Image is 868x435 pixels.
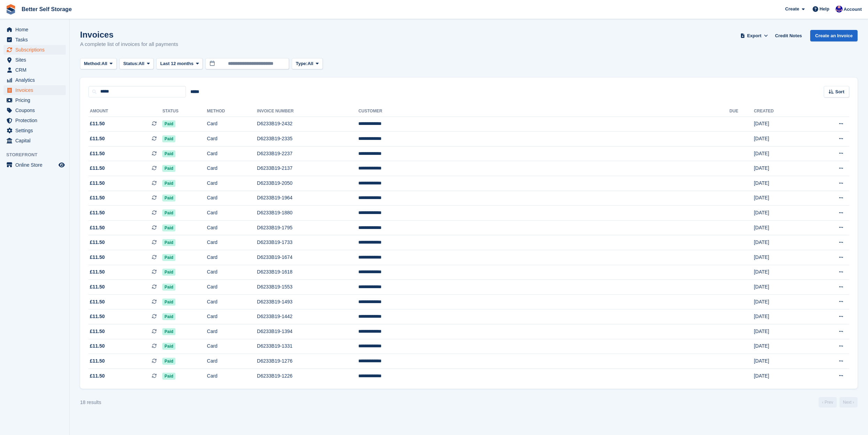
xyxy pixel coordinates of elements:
button: Type: All [292,58,322,70]
img: stora-icon-8386f47178a22dfd0bd8f6a31ec36ba5ce8667c1dd55bd0f319d3a0aa187defe.svg [6,4,16,15]
span: All [102,60,108,67]
span: Coupons [15,105,57,115]
span: Paid [162,135,175,142]
td: [DATE] [754,176,809,191]
span: Type: [296,60,307,67]
span: Paid [162,120,175,127]
td: [DATE] [754,220,809,235]
td: Card [207,354,257,369]
span: Method: [84,60,102,67]
a: menu [3,126,66,135]
td: [DATE] [754,309,809,324]
a: Next [839,397,858,408]
td: D6233B19-2137 [257,161,358,176]
span: Help [820,6,829,13]
span: Analytics [15,75,57,85]
span: Subscriptions [15,45,57,55]
td: [DATE] [754,161,809,176]
span: £11.50 [90,298,105,306]
td: Card [207,324,257,339]
span: Paid [162,328,175,335]
span: Pricing [15,95,57,105]
th: Customer [358,106,729,117]
td: D6233B19-1964 [257,191,358,206]
span: £11.50 [90,209,105,216]
td: [DATE] [754,250,809,265]
span: Paid [162,313,175,320]
a: menu [3,55,66,65]
a: Previous [819,397,837,408]
nav: Page [817,397,859,408]
td: [DATE] [754,339,809,354]
a: Credit Notes [772,30,805,41]
td: Card [207,294,257,309]
a: Preview store [57,161,66,169]
th: Created [754,106,809,117]
span: Paid [162,299,175,306]
span: £11.50 [90,283,105,291]
td: Card [207,250,257,265]
td: Card [207,339,257,354]
a: menu [3,65,66,75]
td: Card [207,220,257,235]
span: £11.50 [90,342,105,350]
td: D6233B19-1553 [257,280,358,295]
td: D6233B19-1331 [257,339,358,354]
div: 18 results [80,399,101,406]
td: [DATE] [754,369,809,383]
span: Paid [162,195,175,201]
span: £11.50 [90,194,105,201]
span: Status: [123,60,139,67]
td: D6233B19-1442 [257,309,358,324]
a: menu [3,25,66,34]
td: Card [207,146,257,161]
span: Sort [835,88,844,95]
button: Method: All [80,58,117,70]
span: Sites [15,55,57,65]
td: Card [207,280,257,295]
td: Card [207,265,257,280]
td: Card [207,206,257,221]
td: Card [207,161,257,176]
span: CRM [15,65,57,75]
span: Export [747,32,761,39]
td: D6233B19-1795 [257,220,358,235]
h1: Invoices [80,30,178,39]
span: Paid [162,343,175,350]
span: Online Store [15,160,57,170]
td: D6233B19-1674 [257,250,358,265]
th: Amount [88,106,162,117]
td: [DATE] [754,324,809,339]
td: Card [207,309,257,324]
td: Card [207,176,257,191]
span: £11.50 [90,328,105,335]
span: Paid [162,254,175,261]
td: D6233B19-2335 [257,132,358,147]
button: Status: All [119,58,154,70]
td: Card [207,191,257,206]
td: D6233B19-1226 [257,369,358,383]
span: Create [785,6,799,13]
td: D6233B19-1394 [257,324,358,339]
span: Paid [162,358,175,365]
td: [DATE] [754,354,809,369]
span: £11.50 [90,313,105,320]
td: D6233B19-2237 [257,146,358,161]
span: Paid [162,209,175,216]
span: Home [15,25,57,34]
a: menu [3,116,66,125]
span: Capital [15,136,57,145]
span: Paid [162,224,175,231]
td: Card [207,117,257,132]
a: menu [3,105,66,115]
a: Create an Invoice [810,30,858,41]
td: D6233B19-2432 [257,117,358,132]
td: [DATE] [754,146,809,161]
span: Protection [15,116,57,125]
td: Card [207,132,257,147]
span: Settings [15,126,57,135]
a: menu [3,85,66,95]
th: Due [729,106,754,117]
span: Paid [162,165,175,172]
p: A complete list of invoices for all payments [80,40,178,48]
